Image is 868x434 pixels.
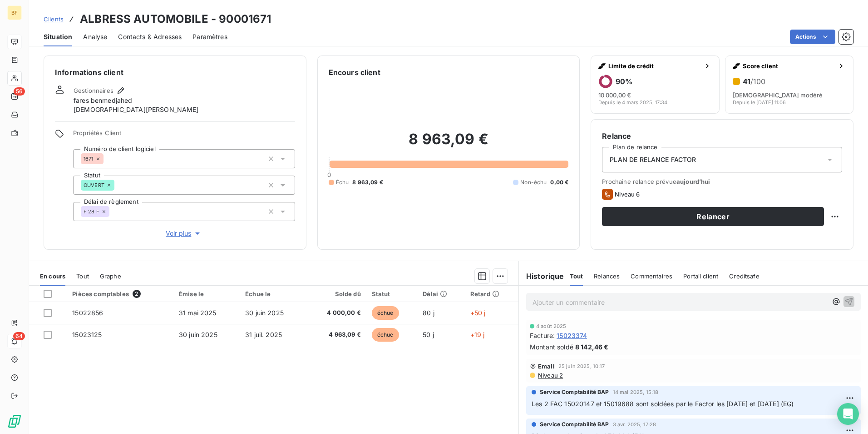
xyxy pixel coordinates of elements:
[550,178,568,187] span: 0,00 €
[608,62,700,70] span: Limite de crédit
[100,273,121,280] span: Graphe
[104,155,111,163] input: Ajouter une valeur
[133,290,141,298] span: 2
[520,178,547,187] span: Non-échu
[179,309,217,317] span: 31 mai 2025
[683,273,718,280] span: Portail client
[76,273,89,280] span: Tout
[7,5,22,20] div: BF
[790,30,835,44] button: Actions
[575,342,609,352] span: 8 142,46 €
[327,171,331,178] span: 0
[80,11,271,27] h3: ALBRESS AUTOMOBILE - 90001671
[537,372,563,379] span: Niveau 2
[44,15,64,23] span: Clients
[750,77,765,86] span: /100
[725,56,853,114] button: Score client41/100[DEMOGRAPHIC_DATA] modéréDepuis le [DATE] 11:06
[540,388,609,396] span: Service Comptabilité BAP
[594,273,620,280] span: Relances
[602,131,842,141] h6: Relance
[470,331,485,338] span: +19 j
[83,32,107,41] span: Analyse
[7,414,22,429] img: Logo LeanPay
[538,363,555,370] span: Email
[598,91,631,99] span: 10 000,00 €
[598,100,667,105] span: Depuis le 4 mars 2025, 17:34
[591,56,719,114] button: Limite de crédit90%10 000,00 €Depuis le 4 mars 2025, 17:34
[311,308,360,318] span: 4 000,00 €
[13,332,25,340] span: 64
[40,273,65,280] span: En cours
[423,290,459,298] div: Délai
[372,306,399,320] span: échue
[837,403,859,425] div: Open Intercom Messenger
[311,290,360,298] div: Solde dû
[192,32,227,41] span: Paramètres
[84,209,99,214] span: F 28 F
[423,309,434,317] span: 80 j
[74,105,199,114] span: [DEMOGRAPHIC_DATA][PERSON_NAME]
[179,290,234,298] div: Émise le
[14,87,25,96] span: 56
[245,309,284,317] span: 30 juin 2025
[72,290,168,298] div: Pièces comptables
[613,389,659,395] span: 14 mai 2025, 15:18
[743,62,834,70] span: Score client
[72,309,103,317] span: 15022856
[372,328,399,342] span: échue
[74,96,133,105] span: fares benmedjahed
[610,155,696,164] span: PLAN DE RELANCE FACTOR
[118,32,182,41] span: Contacts & Adresses
[179,331,217,338] span: 30 juin 2025
[114,181,122,189] input: Ajouter une valeur
[602,207,824,226] button: Relancer
[44,15,64,24] a: Clients
[7,89,21,104] a: 56
[530,342,573,352] span: Montant soldé
[733,100,786,105] span: Depuis le [DATE] 11:06
[55,67,295,78] h6: Informations client
[616,77,632,86] h6: 90 %
[329,130,569,157] h2: 8 963,09 €
[423,331,434,338] span: 50 j
[631,273,672,280] span: Commentaires
[336,178,349,187] span: Échu
[602,178,842,185] span: Prochaine relance prévue
[558,363,605,369] span: 25 juin 2025, 10:17
[470,309,486,317] span: +50 j
[540,420,609,429] span: Service Comptabilité BAP
[615,191,640,198] span: Niveau 6
[532,400,794,408] span: Les 2 FAC 15020147 et 15019688 sont soldées par le Factor les [DATE] et [DATE] (EG)
[84,182,104,188] span: OUVERT
[44,32,72,41] span: Situation
[84,156,94,161] span: 1671
[109,207,117,216] input: Ajouter une valeur
[245,290,301,298] div: Échue le
[733,91,823,99] span: [DEMOGRAPHIC_DATA] modéré
[73,228,295,238] button: Voir plus
[613,422,656,427] span: 3 avr. 2025, 17:28
[470,290,513,298] div: Retard
[530,331,555,340] span: Facture :
[743,77,765,86] h6: 41
[73,129,295,142] span: Propriétés Client
[245,331,282,338] span: 31 juil. 2025
[570,273,583,280] span: Tout
[352,178,383,187] span: 8 963,09 €
[557,331,587,340] span: 15023374
[729,273,759,280] span: Creditsafe
[372,290,412,298] div: Statut
[74,87,113,94] span: Gestionnaires
[329,67,380,78] h6: Encours client
[72,331,102,338] span: 15023125
[536,323,567,329] span: 4 août 2025
[311,330,360,339] span: 4 963,09 €
[676,178,710,185] span: aujourd’hui
[166,229,202,238] span: Voir plus
[519,271,564,282] h6: Historique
